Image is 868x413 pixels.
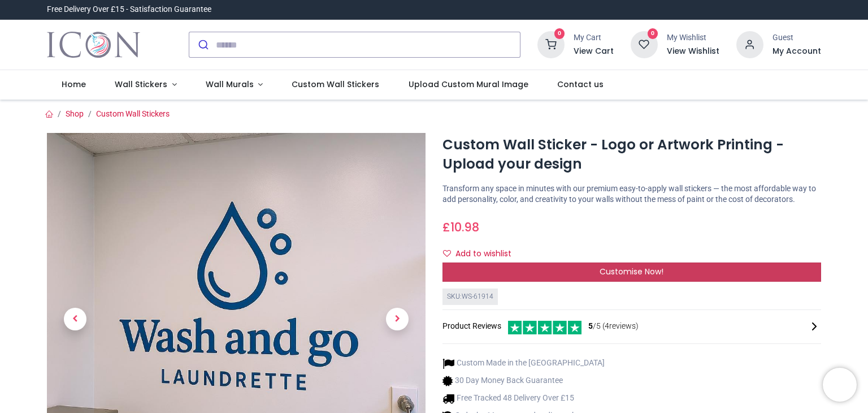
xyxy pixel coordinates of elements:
[450,219,479,235] span: 10.98
[189,32,216,57] button: Submit
[442,135,821,174] h1: Custom Wall Sticker - Logo or Artwork Printing - Upload your design
[537,40,565,49] a: 0
[96,109,170,118] a: Custom Wall Stickers
[442,244,521,264] button: Add to wishlistAdd to wishlist
[292,79,379,90] span: Custom Wall Stickers
[584,4,821,15] iframe: Customer reviews powered by Trustpilot
[442,358,605,369] li: Custom Made in the [GEOGRAPHIC_DATA]
[47,29,140,61] a: Logo of Icon Wall Stickers
[648,28,658,39] sup: 0
[667,46,719,57] a: View Wishlist
[115,79,167,90] span: Wall Stickers
[386,308,409,330] span: Next
[442,393,605,405] li: Free Tracked 48 Delivery Over £15
[100,70,191,100] a: Wall Stickers
[47,4,211,15] div: Free Delivery Over £15 - Satisfaction Guarantee
[409,79,528,90] span: Upload Custom Mural Image
[574,46,614,57] a: View Cart
[772,32,821,44] div: Guest
[442,375,605,387] li: 30 Day Money Back Guarantee
[442,183,821,205] p: Transform any space in minutes with our premium easy-to-apply wall stickers — the most affordable...
[206,79,254,90] span: Wall Murals
[557,79,604,90] span: Contact us
[64,308,86,330] span: Previous
[443,249,451,257] i: Add to wishlist
[574,32,614,44] div: My Cart
[66,109,84,118] a: Shop
[191,70,277,100] a: Wall Murals
[442,219,479,235] span: £
[600,266,663,277] span: Customise Now!
[62,79,86,90] span: Home
[554,28,565,39] sup: 0
[442,289,498,305] div: SKU: WS-61914
[823,368,857,402] iframe: Brevo live chat
[588,321,593,330] span: 5
[772,46,821,57] a: My Account
[47,29,140,61] img: Icon Wall Stickers
[667,32,719,44] div: My Wishlist
[631,40,658,49] a: 0
[588,321,639,332] span: /5 ( 4 reviews)
[442,319,821,334] div: Product Reviews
